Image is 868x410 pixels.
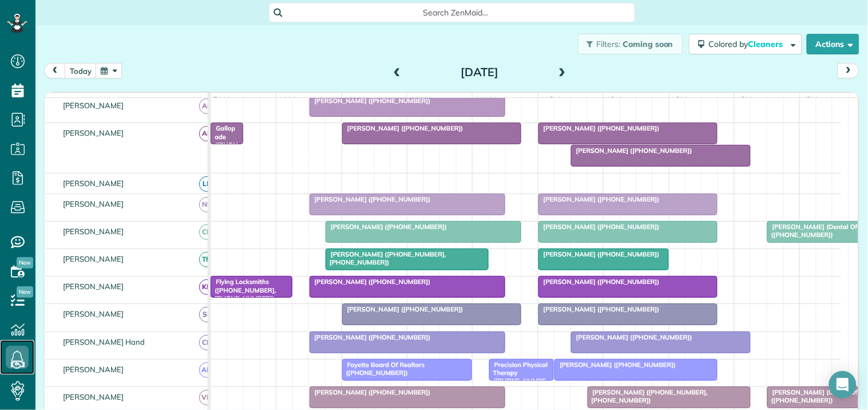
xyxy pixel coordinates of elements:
span: Precision Physical Therapy ([PHONE_NUMBER]) [489,361,548,393]
span: [PERSON_NAME] [61,179,126,188]
span: [PERSON_NAME] ([PHONE_NUMBER]) [538,124,660,132]
span: [PERSON_NAME] ([PHONE_NUMBER]) [538,250,660,258]
span: [PERSON_NAME] ([PHONE_NUMBER]) [342,305,464,313]
span: KD [199,279,215,295]
span: [PERSON_NAME] ([PHONE_NUMBER]) [309,278,431,286]
span: [PERSON_NAME] [61,227,126,236]
span: AR [199,126,215,141]
span: AH [199,98,215,114]
span: Cleaners [748,39,785,49]
span: TM [199,252,215,267]
span: [PERSON_NAME] [61,199,126,208]
span: Fayette Board Of Realtors ([PHONE_NUMBER]) [342,361,425,377]
button: next [838,63,859,78]
span: [PERSON_NAME] [61,365,126,374]
span: [PERSON_NAME] ([PHONE_NUMBER]) [570,333,693,341]
span: [PERSON_NAME] [61,254,126,263]
span: [PERSON_NAME] [61,282,126,291]
button: Colored byCleaners [689,34,802,54]
span: ND [199,197,215,212]
span: VM [199,390,215,405]
span: [PERSON_NAME] ([PHONE_NUMBER]) [554,361,676,369]
span: [PERSON_NAME] ([PHONE_NUMBER]) [309,97,431,105]
span: 8am [276,95,298,104]
span: [PERSON_NAME] ([PHONE_NUMBER], [PHONE_NUMBER]) [325,250,446,266]
span: SC [199,307,215,322]
span: [PERSON_NAME] [61,128,126,137]
span: 9am [342,95,363,104]
span: 1pm [604,95,624,104]
span: 2pm [669,95,689,104]
span: [PERSON_NAME] ([PHONE_NUMBER]) [309,195,431,203]
span: [PERSON_NAME] ([PHONE_NUMBER]) [342,124,464,132]
span: [PERSON_NAME] [61,101,126,110]
span: 3pm [735,95,755,104]
span: Filters: [597,39,621,49]
h2: [DATE] [408,66,551,78]
span: Colored by [709,39,787,49]
span: [PERSON_NAME] ([PHONE_NUMBER]) [325,223,447,231]
span: [PERSON_NAME] ([PHONE_NUMBER]) [309,388,431,396]
span: 10am [407,95,433,104]
span: [PERSON_NAME] ([PHONE_NUMBER]) [538,278,660,286]
button: Actions [807,34,859,54]
span: [PERSON_NAME] Hand [61,337,147,346]
span: [PERSON_NAME] [61,392,126,401]
span: Gallopade ([PHONE_NUMBER], [PHONE_NUMBER]) [210,124,238,190]
span: [PERSON_NAME] ([PHONE_NUMBER]) [309,333,431,341]
span: Flying Locksmiths ([PHONE_NUMBER], [PHONE_NUMBER]) [210,278,276,302]
button: prev [44,63,66,78]
span: 11am [473,95,498,104]
span: [PERSON_NAME] ([PHONE_NUMBER]) [538,195,660,203]
button: today [65,63,97,78]
span: CM [199,224,215,240]
span: [PERSON_NAME] ([PHONE_NUMBER]) [538,305,660,313]
span: 4pm [800,95,821,104]
span: AM [199,362,215,378]
span: Coming soon [623,39,674,49]
div: Open Intercom Messenger [829,371,857,399]
span: [PERSON_NAME] ([PHONE_NUMBER]) [570,147,693,155]
span: New [17,286,33,298]
span: [PERSON_NAME] ([PHONE_NUMBER], [PHONE_NUMBER]) [587,388,708,404]
span: CH [199,335,215,350]
span: LH [199,176,215,192]
span: 12pm [538,95,563,104]
span: [PERSON_NAME] ([PHONE_NUMBER]) [538,223,660,231]
span: New [17,257,33,269]
span: 7am [211,95,232,104]
span: [PERSON_NAME] [61,309,126,318]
